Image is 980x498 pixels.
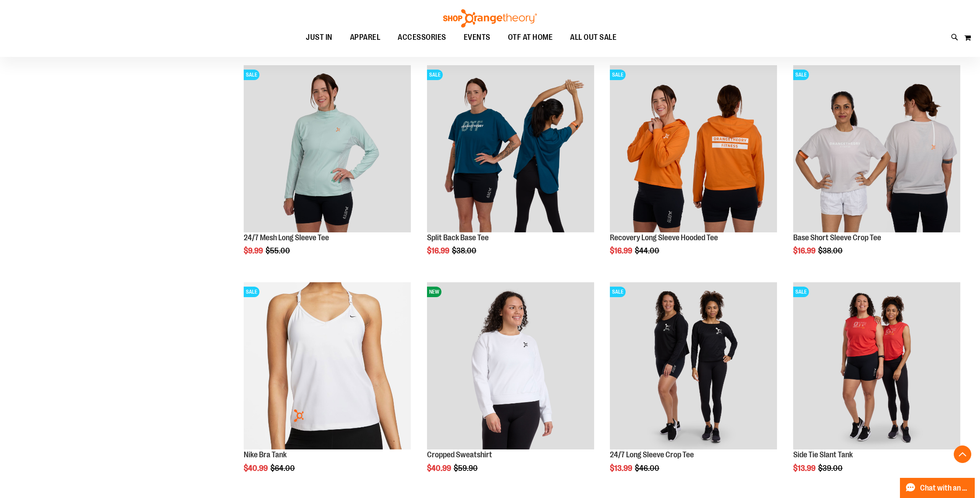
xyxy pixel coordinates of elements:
span: $44.00 [635,246,661,255]
a: Split Back Base Tee [427,233,489,242]
a: Nike Bra Tank [244,450,287,459]
div: product [239,61,415,278]
a: 24/7 Long Sleeve Crop TeeSALE [610,282,777,451]
span: $9.99 [244,246,264,255]
span: OTF AT HOME [508,28,553,47]
span: NEW [427,287,441,297]
span: Chat with an Expert [920,484,969,492]
span: $13.99 [793,464,817,473]
span: SALE [427,70,443,80]
span: SALE [244,70,259,80]
span: SALE [610,70,626,80]
div: product [605,278,781,495]
span: $39.00 [818,464,844,473]
span: $16.99 [427,246,451,255]
div: product [239,278,415,495]
div: product [423,278,598,495]
img: Main Image of Base Short Sleeve Crop Tee [793,65,960,232]
img: Front facing view of plus Nike Bra Tank [244,282,411,449]
span: APPAREL [350,28,381,47]
span: SALE [793,70,809,80]
span: ALL OUT SALE [570,28,616,47]
a: Main Image of Recovery Long Sleeve Hooded TeeSALE [610,65,777,234]
span: $59.90 [454,464,479,473]
span: $38.00 [818,246,844,255]
a: 24/7 Mesh Long Sleeve Tee [244,233,329,242]
img: 24/7 Long Sleeve Crop Tee [610,282,777,449]
span: $46.00 [635,464,661,473]
a: Front facing view of plus Nike Bra TankSALE [244,282,411,451]
span: JUST IN [306,28,332,47]
button: Chat with an Expert [900,478,975,498]
span: $64.00 [270,464,296,473]
span: ACCESSORIES [398,28,446,47]
a: Main Image of Base Short Sleeve Crop TeeSALE [793,65,960,234]
div: product [605,61,781,278]
div: product [423,61,598,278]
span: SALE [793,287,809,297]
a: Side Tie Slant TankSALE [793,282,960,451]
span: $38.00 [452,246,478,255]
img: Side Tie Slant Tank [793,282,960,449]
img: Split Back Base Tee [427,65,594,232]
span: $40.99 [427,464,452,473]
a: 24/7 Mesh Long Sleeve TeeSALE [244,65,411,234]
a: Cropped Sweatshirt [427,450,492,459]
a: Front facing view of Cropped SweatshirtNEW [427,282,594,451]
span: EVENTS [464,28,490,47]
span: $55.00 [266,246,291,255]
img: Shop Orangetheory [442,9,538,28]
img: Front facing view of Cropped Sweatshirt [427,282,594,449]
div: product [789,278,965,495]
button: Back To Top [954,445,971,463]
span: $16.99 [793,246,817,255]
a: Split Back Base TeeSALE [427,65,594,234]
div: product [789,61,965,278]
span: $40.99 [244,464,269,473]
span: SALE [610,287,626,297]
a: 24/7 Long Sleeve Crop Tee [610,450,694,459]
span: SALE [244,287,259,297]
span: $13.99 [610,464,633,473]
a: Base Short Sleeve Crop Tee [793,233,881,242]
img: Main Image of Recovery Long Sleeve Hooded Tee [610,65,777,232]
span: $16.99 [610,246,633,255]
a: Recovery Long Sleeve Hooded Tee [610,233,718,242]
a: Side Tie Slant Tank [793,450,853,459]
img: 24/7 Mesh Long Sleeve Tee [244,65,411,232]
